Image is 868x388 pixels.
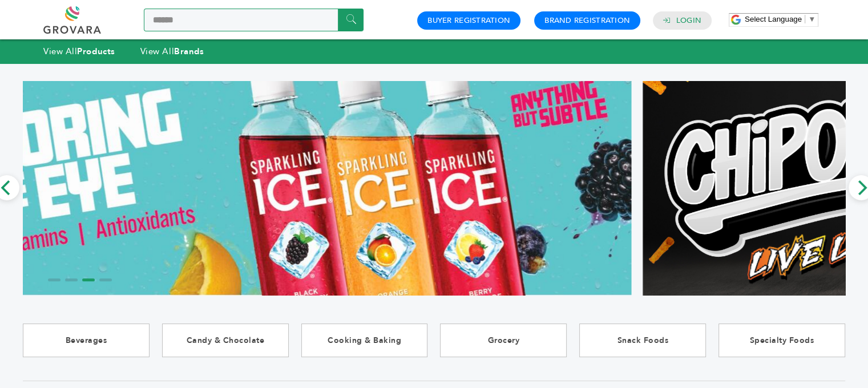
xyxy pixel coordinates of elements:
[544,15,630,26] a: Brand Registration
[579,324,706,357] a: Snack Foods
[805,15,805,23] span: ​
[808,15,815,23] span: ▼
[48,278,60,281] li: Page dot 1
[174,46,204,57] strong: Brands
[427,15,510,26] a: Buyer Registration
[745,15,802,23] span: Select Language
[77,46,115,57] strong: Products
[23,324,150,357] a: Beverages
[676,15,701,26] a: Login
[301,324,428,357] a: Cooking & Baking
[745,15,815,23] a: Select Language​
[144,9,364,31] input: Search a product or brand...
[99,278,112,281] li: Page dot 4
[43,46,115,57] a: View AllProducts
[65,278,78,281] li: Page dot 2
[82,278,95,281] li: Page dot 3
[718,324,845,357] a: Specialty Foods
[162,324,289,357] a: Candy & Chocolate
[440,324,567,357] a: Grocery
[140,46,204,57] a: View AllBrands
